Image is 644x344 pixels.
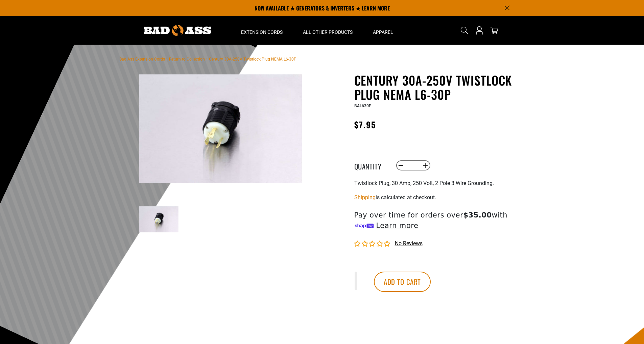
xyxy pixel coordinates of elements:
span: Twistlock Plug, 30 Amp, 250 Volt, 2 Pole 3 Wire Grounding. [354,180,494,186]
span: › [166,57,168,62]
img: Bad Ass Extension Cords [144,25,211,36]
summary: All Other Products [293,16,363,45]
summary: Extension Cords [231,16,293,45]
nav: breadcrumbs [119,55,296,63]
span: No reviews [395,240,423,247]
span: All Other Products [303,29,353,35]
span: 0.00 stars [354,241,391,247]
a: Shipping [354,194,376,201]
span: Century 30A-250V Twistlock Plug NEMA L6-30P [209,57,296,62]
button: Add to cart [374,272,431,292]
span: › [206,57,208,62]
h1: Century 30A-250V Twistlock Plug NEMA L6-30P [354,73,520,101]
label: Quantity [354,161,388,170]
span: BAL630P [354,104,372,108]
summary: Search [459,25,470,36]
div: is calculated at checkout. [354,193,520,202]
a: Return to Collection [169,57,205,62]
span: Extension Cords [241,29,283,35]
summary: Apparel [363,16,403,45]
span: Apparel [373,29,393,35]
a: Bad Ass Extension Cords [119,57,165,62]
span: $7.95 [354,118,376,131]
